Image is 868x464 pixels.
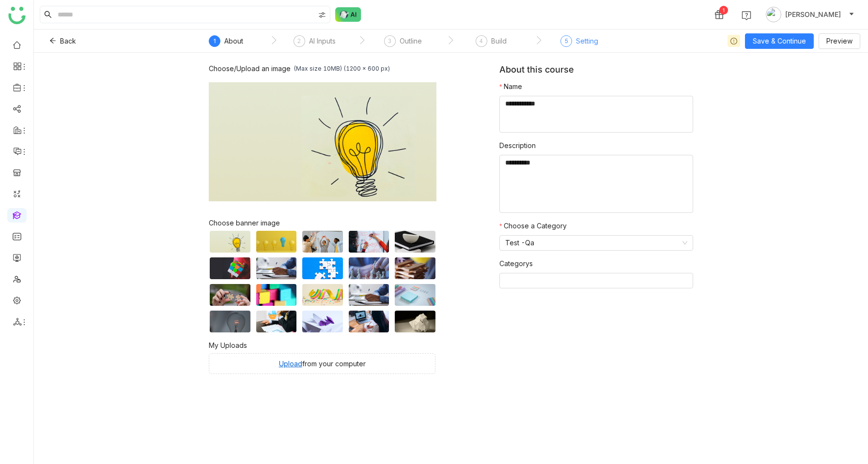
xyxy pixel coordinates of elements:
span: 1 [213,37,217,45]
div: 1 [719,6,728,15]
label: Description [499,140,536,151]
span: 4 [480,37,483,45]
span: [PERSON_NAME] [785,9,841,20]
label: Categorys [499,258,533,269]
span: 5 [565,37,568,45]
div: 1About [209,35,243,53]
span: Save & Continue [753,36,806,46]
div: 2AI Inputs [294,35,336,53]
button: [PERSON_NAME] [764,7,856,22]
div: Build [491,35,507,47]
img: help.svg [742,11,751,20]
img: logo [8,7,26,24]
div: Outline [400,35,422,47]
div: 3Outline [384,35,422,53]
span: 3 [388,37,391,45]
u: Upload [279,359,302,368]
div: Choose banner image [209,219,436,227]
div: 5Setting [560,35,598,53]
span: Preview [826,36,852,46]
img: ask-buddy-normal.svg [335,7,361,22]
label: Choose a Category [499,221,567,231]
button: Back [42,33,84,49]
div: AI Inputs [309,35,336,47]
span: Back [60,36,76,46]
button: Preview [819,33,860,49]
div: Choose/Upload an image [209,64,291,73]
button: Save & Continue [745,33,814,49]
div: 4Build [476,35,507,53]
div: About this course [499,64,693,81]
img: search-type.svg [318,11,326,19]
div: Setting [576,35,598,47]
div: from your computer [209,354,435,374]
div: (Max size 10MB) (1200 x 600 px) [294,65,390,72]
div: About [224,35,243,47]
span: 2 [297,37,301,45]
label: Name [499,81,522,92]
img: avatar [766,7,781,22]
div: My Uploads [209,341,499,349]
nz-select-item: Test -Qa [505,236,687,250]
